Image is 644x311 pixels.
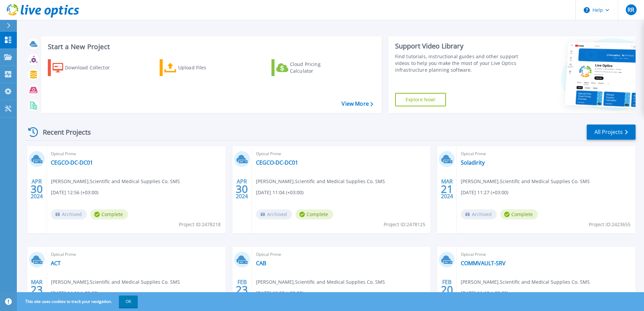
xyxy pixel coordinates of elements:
div: APR 2024 [235,177,248,201]
span: Complete [90,209,128,219]
a: Explore Now! [395,93,446,106]
a: Download Collector [48,59,123,76]
div: FEB 2023 [235,277,248,302]
span: [DATE] 14:11 (+03:00) [51,289,98,297]
a: Upload Files [160,59,235,76]
span: Complete [295,209,333,219]
div: FEB 2023 [441,277,453,302]
span: [PERSON_NAME] , Scientific and Medical Supplies Co. SMS [51,178,180,185]
span: [DATE] 11:04 (+03:00) [256,189,303,196]
span: 23 [236,287,248,292]
div: MAR 2024 [441,177,453,201]
span: Optical Prime [461,251,632,258]
div: Download Collector [65,61,119,74]
a: CEGCO-DC-DC01 [51,159,93,166]
span: [PERSON_NAME] , Scientific and Medical Supplies Co. SMS [461,278,590,286]
span: Optical Prime [256,251,427,258]
span: This site uses cookies to track your navigation. [19,296,138,308]
a: Soladirity [461,159,485,166]
a: Cloud Pricing Calculator [271,59,347,76]
a: CEGCO-DC-DC01 [256,159,298,166]
span: Optical Prime [51,251,222,258]
a: COMMVAULT-SRV [461,260,506,267]
a: ACT [51,260,61,267]
span: [DATE] 12:56 (+03:00) [51,189,98,196]
span: 30 [236,186,248,192]
a: All Projects [587,125,636,140]
div: Find tutorials, instructional guides and other support videos to help you make the most of your L... [395,53,521,73]
span: Archived [461,209,497,219]
a: View More [342,101,373,107]
span: Optical Prime [256,150,427,158]
h3: Start a New Project [48,43,373,50]
div: MAR 2023 [30,277,43,302]
span: [PERSON_NAME] , Scientific and Medical Supplies Co. SMS [256,178,385,185]
div: Support Video Library [395,42,521,50]
span: Project ID: 2478218 [179,221,221,228]
span: Project ID: 2423655 [589,221,631,228]
span: Complete [500,209,538,219]
div: Recent Projects [26,124,100,140]
span: Archived [51,209,87,219]
span: 30 [31,186,43,192]
span: [DATE] 15:30 (+03:00) [256,289,303,297]
span: 20 [441,287,453,292]
span: [DATE] 11:27 (+03:00) [461,189,508,196]
span: Archived [256,209,292,219]
span: [PERSON_NAME] , Scientific and Medical Supplies Co. SMS [256,278,385,286]
a: CAB [256,260,266,267]
div: Upload Files [178,61,232,74]
span: Project ID: 2478125 [384,221,425,228]
span: Optical Prime [51,150,222,158]
span: [PERSON_NAME] , Scientific and Medical Supplies Co. SMS [51,278,180,286]
span: 23 [31,287,43,292]
span: 21 [441,186,453,192]
span: [PERSON_NAME] , Scientific and Medical Supplies Co. SMS [461,178,590,185]
button: OK [119,296,138,308]
span: RR [627,7,634,12]
div: Cloud Pricing Calculator [290,61,344,74]
span: Optical Prime [461,150,632,158]
span: [DATE] 11:12 (+03:00) [461,289,508,297]
div: APR 2024 [30,177,43,201]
